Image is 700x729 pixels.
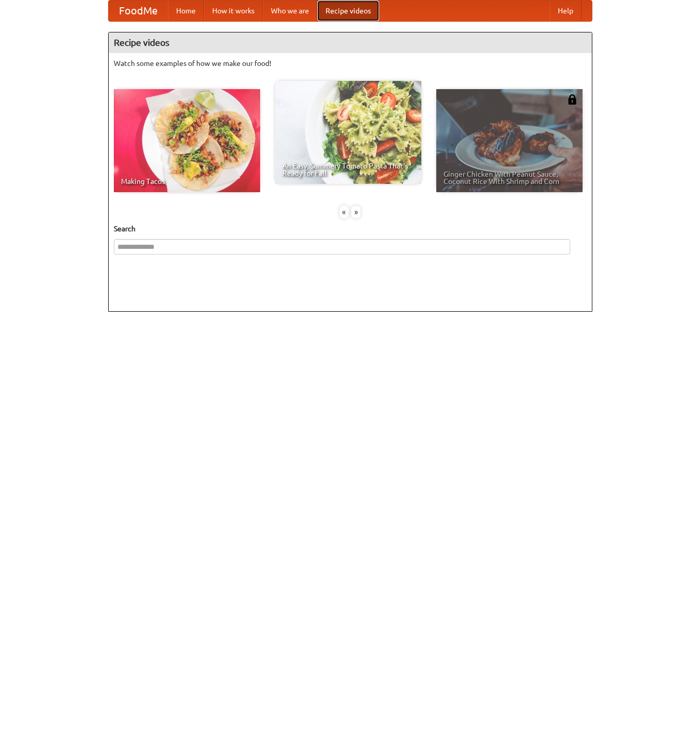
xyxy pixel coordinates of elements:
div: « [339,206,349,218]
p: Watch some examples of how we make our food! [114,58,587,69]
a: Who we are [263,1,317,21]
h5: Search [114,224,587,234]
span: Making Tacos [121,178,253,185]
a: Help [550,1,582,21]
a: An Easy, Summery Tomato Pasta That's Ready for Fall [275,81,421,184]
a: Making Tacos [114,89,260,192]
div: » [351,206,361,218]
a: Home [168,1,204,21]
span: An Easy, Summery Tomato Pasta That's Ready for Fall [282,162,414,177]
h4: Recipe videos [109,32,592,53]
a: Recipe videos [317,1,379,21]
img: 483408.png [567,94,577,105]
a: FoodMe [109,1,168,21]
a: How it works [204,1,263,21]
